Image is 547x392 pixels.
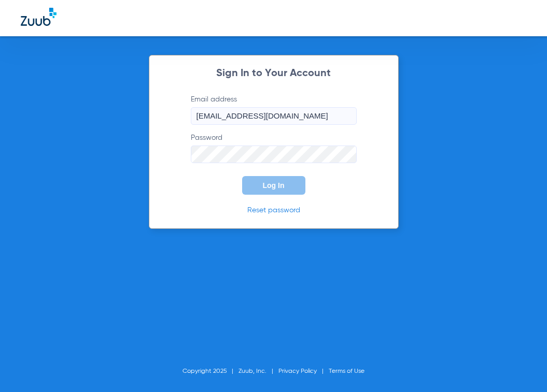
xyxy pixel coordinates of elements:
[21,8,57,26] img: Zuub Logo
[191,94,357,125] label: Email address
[191,107,357,125] input: Email address
[183,366,239,376] li: Copyright 2025
[278,368,317,374] a: Privacy Policy
[329,368,364,374] a: Terms of Use
[191,146,357,163] input: Password
[247,207,300,214] a: Reset password
[191,133,357,163] label: Password
[263,181,285,190] span: Log In
[242,176,305,195] button: Log In
[239,366,278,376] li: Zuub, Inc.
[175,68,372,79] h2: Sign In to Your Account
